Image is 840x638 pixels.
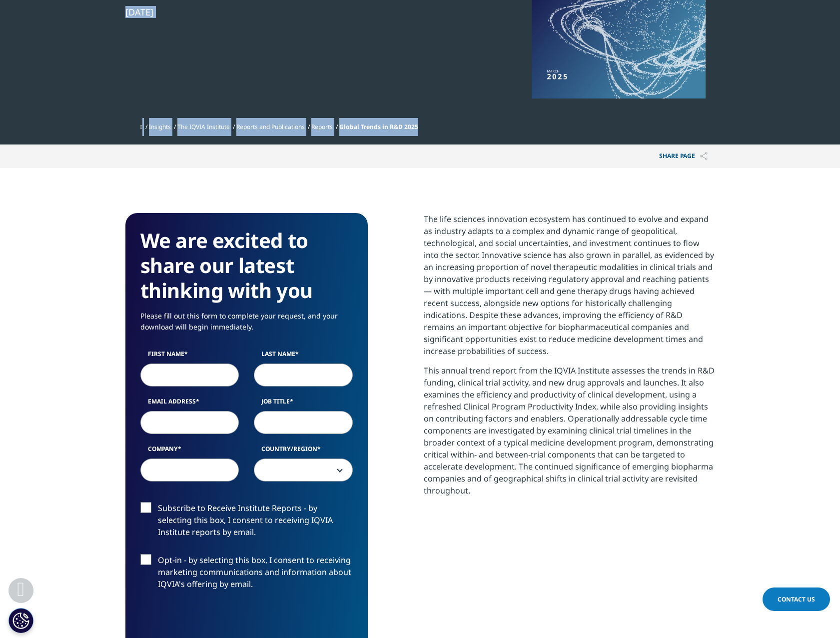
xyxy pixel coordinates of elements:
[311,122,333,131] a: Reports
[8,608,33,633] button: Cookie Settings
[140,310,353,340] p: Please fill out this form to complete your request, and your download will begin immediately.
[140,349,239,363] label: First Name
[652,144,715,168] p: Share PAGE
[763,587,830,611] a: Contact Us
[125,6,468,18] div: [DATE]
[700,152,708,160] img: Share PAGE
[652,144,715,168] button: Share PAGEShare PAGE
[236,122,305,131] a: Reports and Publications
[140,397,239,411] label: Email Address
[778,595,815,603] span: Contact Us
[140,444,239,458] label: Company
[424,213,715,364] p: The life sciences innovation ecosystem has continued to evolve and expand as industry adapts to a...
[254,349,353,363] label: Last Name
[149,122,171,131] a: Insights
[140,554,353,595] label: Opt-in - by selecting this box, I consent to receiving marketing communications and information a...
[254,397,353,411] label: Job Title
[140,502,353,543] label: Subscribe to Receive Institute Reports - by selecting this box, I consent to receiving IQVIA Inst...
[254,444,353,458] label: Country/Region
[140,228,353,303] h3: We are excited to share our latest thinking with you
[424,364,715,504] p: This annual trend report from the IQVIA Institute assesses the trends in R&D funding, clinical tr...
[177,122,230,131] a: The IQVIA Institute
[339,122,418,131] span: Global Trends in R&D 2025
